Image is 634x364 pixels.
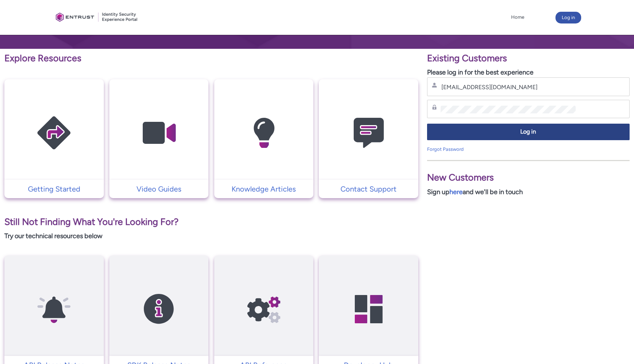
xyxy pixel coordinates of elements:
p: Contact Support [323,183,415,194]
p: Knowledge Articles [218,183,310,194]
button: Log in [555,12,581,23]
a: Video Guides [109,183,209,194]
p: Existing Customers [427,51,630,65]
img: SDK Release Notes [124,270,194,349]
button: Log in [427,124,630,140]
a: Home [509,12,526,23]
p: Sign up and we'll be in touch [427,187,630,197]
img: API Reference [229,270,299,349]
img: Knowledge Articles [229,94,299,172]
img: Contact Support [334,94,404,172]
p: Video Guides [113,183,205,194]
p: Try our technical resources below [4,231,418,241]
p: New Customers [427,171,630,185]
a: Knowledge Articles [214,183,314,194]
img: Video Guides [124,94,194,172]
p: Please log in for the best experience [427,68,630,77]
img: API Release Notes [19,270,89,349]
p: Explore Resources [4,51,418,65]
a: Contact Support [319,183,418,194]
a: Forgot Password [427,146,464,152]
input: Username [441,83,576,91]
a: here [449,188,463,196]
a: Getting Started [4,183,104,194]
span: Log in [432,128,625,136]
img: Developer Hub [334,270,404,349]
p: Getting Started [8,183,100,194]
img: Getting Started [19,94,89,172]
p: Still Not Finding What You're Looking For? [4,215,418,229]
